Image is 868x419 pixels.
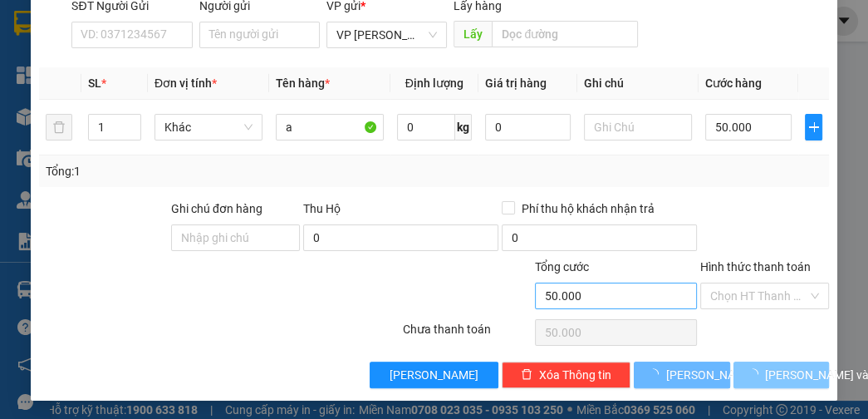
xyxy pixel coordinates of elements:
label: Hình thức thanh toán [700,260,811,274]
input: Ghi Chú [584,114,692,140]
button: delete [46,114,72,140]
span: Thu Hộ [303,202,341,215]
span: [PERSON_NAME] [390,366,478,384]
span: Xóa Thông tin [539,366,611,384]
span: Phí thu hộ khách nhận trả [515,200,661,218]
label: Ghi chú đơn hàng [171,202,262,215]
span: loading [647,368,665,380]
button: deleteXóa Thông tin [502,362,630,388]
span: [PERSON_NAME] [665,366,754,384]
div: Chưa thanh toán [401,320,533,349]
span: Tổng cước [535,260,589,274]
span: Cước hàng [705,76,762,90]
span: SL [88,76,101,90]
button: plus [805,114,823,140]
th: Ghi chú [577,67,699,100]
input: Ghi chú đơn hàng [171,224,300,251]
span: Định lượng [405,76,463,90]
span: Khác [164,115,253,140]
span: Đơn vị tính [154,76,217,90]
input: 0 [485,114,571,140]
span: Lấy [454,21,492,47]
input: Dọc đường [492,21,638,47]
button: [PERSON_NAME] và In [733,362,829,388]
span: delete [521,368,532,382]
span: Giá trị hàng [485,76,547,90]
button: [PERSON_NAME] [634,362,729,388]
span: loading [747,368,765,380]
input: VD: Bàn, Ghế [276,114,384,140]
span: VP Ngọc Hồi [336,22,437,47]
span: plus [806,121,822,134]
span: kg [455,114,472,140]
span: Tên hàng [276,76,330,90]
button: [PERSON_NAME] [370,362,498,388]
div: Tổng: 1 [46,162,337,180]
